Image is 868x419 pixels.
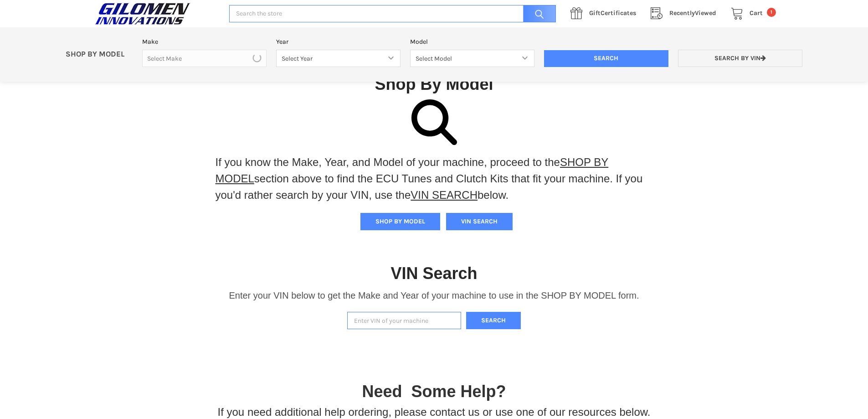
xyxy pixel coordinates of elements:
p: If you know the Make, Year, and Model of your machine, proceed to the section above to find the E... [216,154,653,203]
p: SHOP BY MODEL [61,50,138,59]
button: SHOP BY MODEL [360,213,440,230]
span: 1 [767,8,776,17]
a: RecentlyViewed [646,8,726,19]
button: Search [466,312,521,330]
a: VIN SEARCH [411,189,478,201]
span: Recently [669,9,695,17]
a: GILOMEN INNOVATIONS [92,2,220,25]
label: Model [410,37,534,47]
p: Need Some Help? [362,379,506,404]
h1: Shop By Model [92,74,776,94]
span: Cart [750,9,763,17]
span: Gift [589,9,601,17]
span: Viewed [669,9,716,17]
span: Certificates [589,9,636,17]
a: Search by VIN [678,50,802,67]
button: VIN SEARCH [446,213,513,230]
input: Search the store [229,5,556,23]
input: Search [544,50,668,67]
a: GiftCertificates [565,8,646,19]
h1: VIN Search [390,263,477,284]
img: GILOMEN INNOVATIONS [92,2,193,25]
input: Search [519,5,556,23]
a: SHOP BY MODEL [216,156,609,185]
a: Cart 1 [726,8,776,19]
input: Enter VIN of your machine [347,312,461,330]
p: Enter your VIN below to get the Make and Year of your machine to use in the SHOP BY MODEL form. [229,289,639,302]
label: Make [142,37,267,47]
label: Year [276,37,401,47]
